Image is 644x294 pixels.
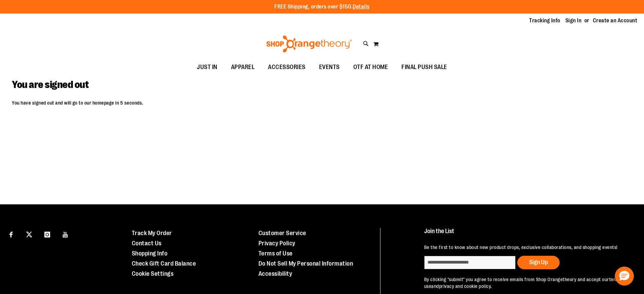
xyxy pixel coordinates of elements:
p: By clicking "submit" you agree to receive emails from Shop Orangetheory and accept our and [424,276,629,290]
a: ACCESSORIES [261,60,312,75]
span: APPAREL [231,60,255,75]
a: Accessibility [258,270,292,277]
a: Customer Service [258,230,306,236]
span: ACCESSORIES [268,60,306,75]
a: Terms of Use [258,250,293,257]
a: Track My Order [132,230,172,236]
a: Cookie Settings [132,270,174,277]
span: Sign Up [529,259,548,266]
h4: Join the List [424,228,629,241]
span: OTF AT HOME [353,60,388,75]
img: Shop Orangetheory [265,36,353,52]
img: Twitter [26,231,32,238]
span: FINAL PUSH SALE [401,60,447,75]
a: Visit our Instagram page [41,228,53,240]
a: Tracking Info [529,17,560,24]
a: Do Not Sell My Personal Information [258,260,353,267]
a: Visit our X page [23,228,35,240]
a: Contact Us [132,240,162,247]
span: EVENTS [319,60,340,75]
a: FINAL PUSH SALE [395,60,454,75]
a: privacy and cookie policy. [439,284,492,289]
a: Sign In [565,17,582,24]
button: Hello, have a question? Let’s chat. [615,267,634,286]
input: enter email [424,256,516,269]
span: You are signed out [12,79,88,90]
p: FREE Shipping, orders over $150. [274,3,370,11]
a: OTF AT HOME [347,60,395,75]
a: Create an Account [593,17,638,24]
a: Shopping Info [132,250,168,257]
a: Privacy Policy [258,240,295,247]
button: Sign Up [517,256,560,269]
a: Visit our Youtube page [60,228,71,240]
a: Details [353,4,370,10]
p: Be the first to know about new product drops, exclusive collaborations, and shopping events! [424,244,629,251]
a: APPAREL [224,60,262,75]
span: JUST IN [197,60,217,75]
a: JUST IN [190,60,224,75]
a: Visit our Facebook page [5,228,17,240]
a: Check Gift Card Balance [132,260,196,267]
a: EVENTS [312,60,347,75]
p: You have signed out and will go to our homepage in 5 seconds. [12,99,632,106]
a: terms of use [424,277,627,289]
